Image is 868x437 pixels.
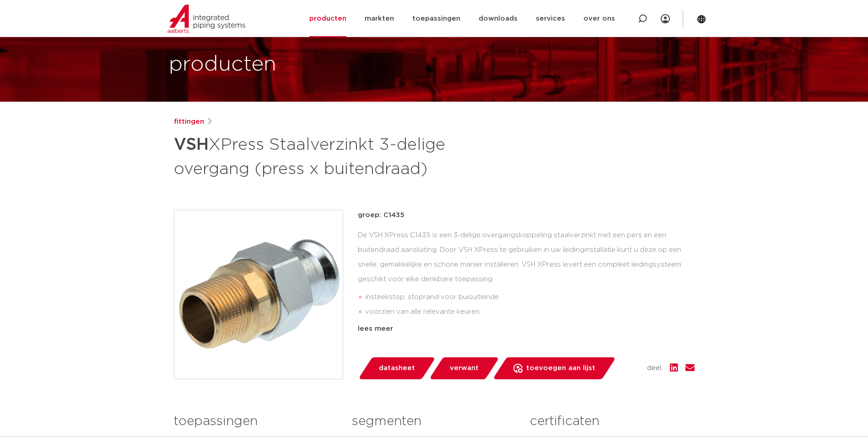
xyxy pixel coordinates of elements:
[174,137,209,153] strong: VSH
[365,319,695,334] li: Leak Before Pressed-functie
[365,290,695,305] li: insteekstop: stoprand voor buisuiteinde
[530,412,694,431] h3: certificaten
[174,116,204,127] a: fittingen
[169,50,276,79] h1: producten
[174,131,518,180] h1: XPress Staalverzinkt 3-delige overgang (press x buitendraad)
[174,210,343,379] img: Product Image for VSH XPress Staalverzinkt 3-delige overgang (press x buitendraad)
[450,361,479,376] span: verwant
[358,323,695,334] div: lees meer
[429,357,499,379] a: verwant
[365,305,695,319] li: voorzien van alle relevante keuren
[358,357,436,379] a: datasheet
[174,412,338,431] h3: toepassingen
[647,363,663,374] span: deel:
[352,412,516,431] h3: segmenten
[526,361,595,376] span: toevoegen aan lijst
[358,210,695,221] p: groep: C1435
[379,361,415,376] span: datasheet
[358,228,695,320] div: De VSH XPress C1435 is een 3-delige overgangskoppeling staalverzinkt met een pers en een buitendr...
